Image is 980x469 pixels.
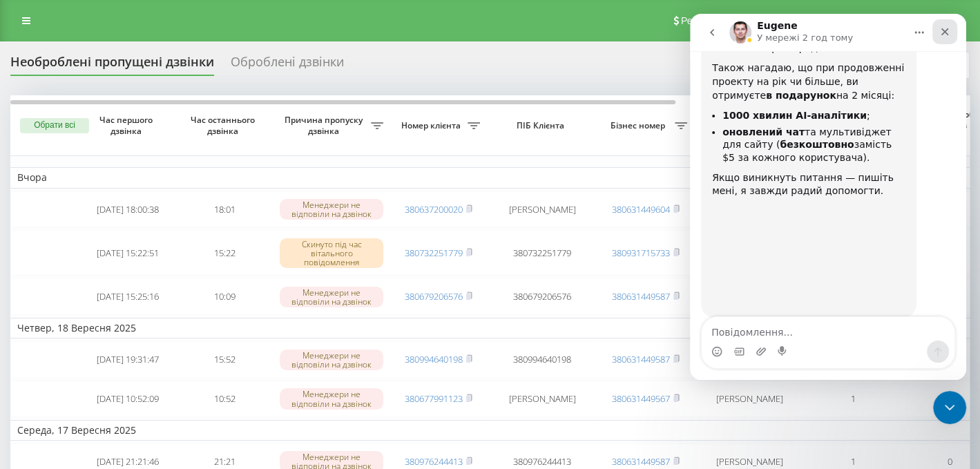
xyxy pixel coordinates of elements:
[21,332,32,343] button: Вибір емодзі
[90,115,165,136] span: Час першого дзвінка
[405,455,463,468] a: 380976244413
[280,115,371,136] span: Причина пропуску дзвінка
[79,278,176,315] td: [DATE] 15:25:16
[612,290,670,303] a: 380631449587
[933,391,966,424] iframe: Intercom live chat
[79,341,176,378] td: [DATE] 19:31:47
[22,157,215,184] div: Якщо виникнуть питання — пишіть мені, я завжди радий допомогти.
[280,350,383,370] div: Менеджери не відповіли на дзвінок
[397,120,468,131] span: Номер клієнта
[604,120,675,131] span: Бізнес номер
[12,303,265,327] textarea: Повідомлення...
[805,381,901,417] td: 1
[32,95,215,108] li: ;
[237,327,259,349] button: Надіслати повідомлення…
[405,353,463,365] a: 380994640198
[612,247,670,259] a: 380931715733
[694,381,805,417] td: [PERSON_NAME]
[90,125,164,136] b: безкоштовно
[405,392,463,405] a: 380677991123
[79,191,176,228] td: [DATE] 18:00:38
[690,14,966,380] iframe: Intercom live chat
[32,113,115,124] b: оновлений чат
[280,287,383,307] div: Менеджери не відповіли на дзвінок
[187,115,262,136] span: Час останнього дзвінка
[280,388,383,409] div: Менеджери не відповіли на дзвінок
[176,341,273,378] td: 15:52
[176,381,273,417] td: 10:52
[499,120,586,131] span: ПІБ Клієнта
[487,278,597,315] td: 380679206576
[405,290,463,303] a: 380679206576
[44,332,55,343] button: вибір GIF-файлів
[280,199,383,220] div: Менеджери не відповіли на дзвінок
[405,203,463,216] a: 380637200020
[79,230,176,276] td: [DATE] 15:22:51
[487,341,597,378] td: 380994640198
[681,15,782,26] span: Реферальна програма
[10,55,214,76] div: Необроблені пропущені дзвінки
[176,191,273,228] td: 18:01
[612,203,670,216] a: 380631449604
[32,112,215,151] li: та мультивіджет для сайту ( замість $5 за кожного користувача).
[20,118,89,133] button: Обрати всі
[66,332,77,343] button: Завантажити вкладений файл
[487,381,597,417] td: [PERSON_NAME]
[79,381,176,417] td: [DATE] 10:52:09
[32,96,177,107] b: 1000 хвилин AI-аналітики
[231,55,344,76] div: Оброблені дзвінки
[612,353,670,365] a: 380631449587
[22,48,215,88] div: Також нагадаю, що при продовженні проекту на рік чи більше, ви отримуєте на 2 місяці:
[280,238,383,269] div: Скинуто під час вітального повідомлення
[176,278,273,315] td: 10:09
[612,392,670,405] a: 380631449567
[487,230,597,276] td: 380732251779
[88,332,99,343] button: Start recording
[76,76,146,87] b: в подарунок
[612,455,670,468] a: 380631449587
[176,230,273,276] td: 15:22
[405,247,463,259] a: 380732251779
[487,191,597,228] td: [PERSON_NAME]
